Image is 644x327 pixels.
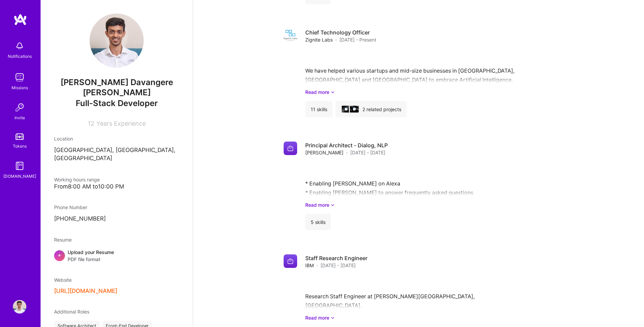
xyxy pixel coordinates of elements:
[305,201,553,208] a: Read more
[342,106,351,112] img: cover
[76,98,158,108] span: Full-Stack Developer
[331,89,335,96] i: icon ArrowDownSecondaryDark
[284,29,297,42] img: Company logo
[339,36,376,43] span: [DATE] - Present
[316,262,318,269] span: ·
[54,309,89,315] span: Additional Roles
[346,149,348,156] span: ·
[54,287,117,295] button: [URL][DOMAIN_NAME]
[305,29,376,36] h4: Chief Technology Officer
[96,120,146,127] span: Years Experience
[13,101,26,114] img: Invite
[8,53,32,60] div: Notifications
[54,215,179,223] p: [PHONE_NUMBER]
[13,300,26,313] img: User Avatar
[284,142,297,155] img: Company logo
[54,146,179,162] p: [GEOGRAPHIC_DATA], [GEOGRAPHIC_DATA], [GEOGRAPHIC_DATA]
[305,101,333,117] div: 11 skills
[305,254,367,262] h4: Staff Research Engineer
[305,314,553,321] a: Read more
[57,251,62,258] span: +
[54,77,179,98] span: [PERSON_NAME] Davangere [PERSON_NAME]
[13,71,26,84] img: teamwork
[88,120,94,127] span: 12
[68,256,114,263] span: PDF file format
[335,36,337,43] span: ·
[305,36,333,43] span: Zignite Labs
[320,262,356,269] span: [DATE] - [DATE]
[90,14,144,68] img: User Avatar
[350,149,385,156] span: [DATE] - [DATE]
[54,277,72,283] span: Website
[16,133,24,140] img: tokens
[13,159,26,173] img: guide book
[14,14,27,26] img: logo
[3,173,36,180] div: [DOMAIN_NAME]
[305,262,314,269] span: IBM
[331,201,335,208] i: icon ArrowDownSecondaryDark
[54,177,100,182] span: Working hours range
[54,183,179,190] div: From 8:00 AM to 10:00 PM
[68,249,114,263] div: Upload your Resume
[54,237,72,243] span: Resume
[13,39,26,53] img: bell
[331,314,335,321] i: icon ArrowDownSecondaryDark
[345,108,348,110] img: Company logo
[54,135,179,142] div: Location
[11,84,28,91] div: Missions
[335,101,407,117] div: 2 related projects
[54,204,87,210] span: Phone Number
[284,254,297,268] img: Company logo
[305,89,553,96] a: Read more
[13,143,27,150] div: Tokens
[305,214,331,230] div: 5 skills
[305,142,388,149] h4: Principal Architect - Dialog, NLP
[305,149,343,156] span: [PERSON_NAME]
[350,106,359,112] img: cover
[353,108,356,110] img: Company logo
[15,114,25,121] div: Invite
